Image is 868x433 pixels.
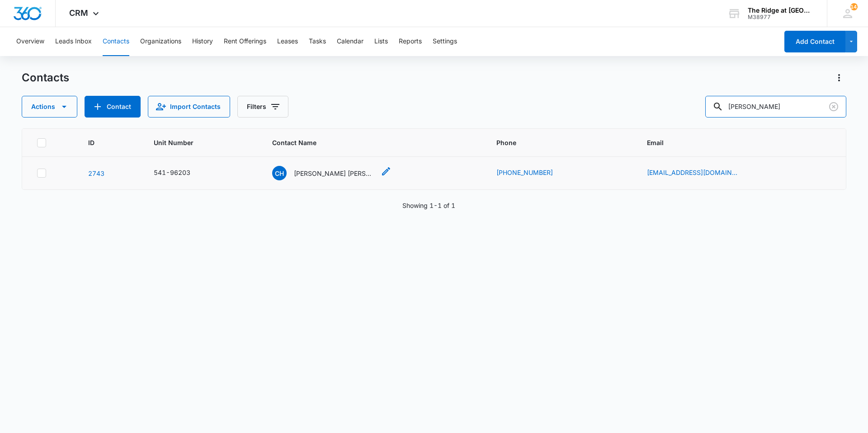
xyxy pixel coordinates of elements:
input: Search Contacts [705,96,846,118]
div: notifications count [850,3,858,10]
button: Overview [16,27,44,56]
div: Phone - (970) 222-6831 - Select to Edit Field [496,168,569,179]
a: [PHONE_NUMBER] [496,168,553,177]
button: Reports [399,27,422,56]
button: Actions [832,71,846,85]
button: Leads Inbox [55,27,92,56]
a: Navigate to contact details page for Charles Hubbard Dania Reedy [88,169,104,177]
button: Settings [433,27,457,56]
a: [EMAIL_ADDRESS][DOMAIN_NAME] [647,168,737,177]
button: Tasks [309,27,326,56]
button: Lists [374,27,388,56]
button: Import Contacts [148,96,230,118]
button: Rent Offerings [224,27,266,56]
div: Contact Name - Charles Hubbard Dania Reedy - Select to Edit Field [272,166,392,180]
button: History [192,27,213,56]
button: Filters [237,96,288,118]
button: Clear [826,99,841,114]
span: ID [88,138,119,147]
div: 541-96203 [154,168,190,177]
div: Email - chuck72mtngoer@live.com - Select to Edit Field [647,168,754,179]
button: Organizations [140,27,181,56]
span: Unit Number [154,138,250,147]
span: CRM [69,8,88,18]
button: Leases [277,27,298,56]
button: Add Contact [85,96,141,118]
span: CH [272,166,287,180]
p: Showing 1-1 of 1 [402,201,455,210]
span: Contact Name [272,138,462,147]
button: Add Contact [784,31,845,52]
div: account id [748,14,814,20]
button: Actions [22,96,77,118]
span: Phone [496,138,612,147]
div: Unit Number - 541-96203 - Select to Edit Field [154,168,207,179]
button: Calendar [337,27,363,56]
h1: Contacts [22,71,69,85]
span: Email [647,138,818,147]
span: 141 [850,3,858,10]
div: account name [748,7,814,14]
p: [PERSON_NAME] [PERSON_NAME] [294,169,375,178]
button: Contacts [103,27,129,56]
